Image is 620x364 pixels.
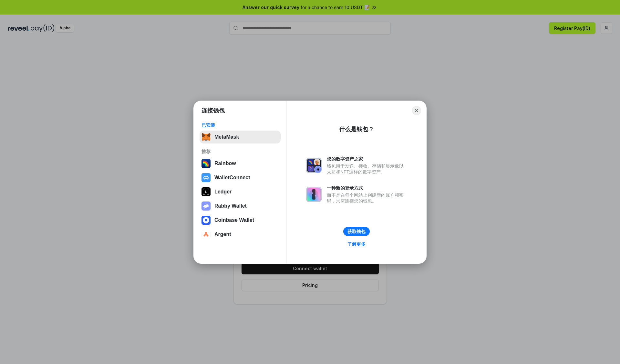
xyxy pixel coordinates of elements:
[214,175,250,181] div: WalletConnect
[343,227,370,236] button: 获取钱包
[339,125,374,133] div: 什么是钱包？
[214,134,239,140] div: MetaMask
[201,173,211,182] img: svg+xml,%3Csvg%20width%3D%2228%22%20height%3D%2228%22%20viewBox%3D%220%200%2028%2028%22%20fill%3D...
[200,228,281,241] button: Argent
[200,131,281,143] button: MetaMask
[200,185,281,198] button: Ledger
[327,192,407,204] div: 而不是在每个网站上创建新的账户和密码，只需连接您的钱包。
[306,187,322,202] img: svg+xml,%3Csvg%20xmlns%3D%22http%3A%2F%2Fwww.w3.org%2F2000%2Fsvg%22%20fill%3D%22none%22%20viewBox...
[200,171,281,184] button: WalletConnect
[201,122,279,128] div: 已安装
[201,107,225,114] h1: 连接钱包
[306,158,322,173] img: svg+xml,%3Csvg%20xmlns%3D%22http%3A%2F%2Fwww.w3.org%2F2000%2Fsvg%22%20fill%3D%22none%22%20viewBox...
[201,133,211,142] img: svg+xml,%3Csvg%20fill%3D%22none%22%20height%3D%2233%22%20viewBox%3D%220%200%2035%2033%22%20width%...
[214,161,236,166] div: Rainbow
[200,214,281,227] button: Coinbase Wallet
[201,230,211,239] img: svg+xml,%3Csvg%20width%3D%2228%22%20height%3D%2228%22%20viewBox%3D%220%200%2028%2028%22%20fill%3D...
[214,231,231,237] div: Argent
[327,163,407,175] div: 钱包用于发送、接收、存储和显示像以太坊和NFT这样的数字资产。
[201,202,211,211] img: svg+xml,%3Csvg%20xmlns%3D%22http%3A%2F%2Fwww.w3.org%2F2000%2Fsvg%22%20fill%3D%22none%22%20viewBox...
[214,217,254,223] div: Coinbase Wallet
[214,189,232,195] div: Ledger
[347,229,366,234] div: 获取钱包
[201,159,211,168] img: svg+xml,%3Csvg%20width%3D%22120%22%20height%3D%22120%22%20viewBox%3D%220%200%20120%20120%22%20fil...
[200,157,281,170] button: Rainbow
[201,149,279,154] div: 推荐
[327,185,407,191] div: 一种新的登录方式
[201,216,211,225] img: svg+xml,%3Csvg%20width%3D%2228%22%20height%3D%2228%22%20viewBox%3D%220%200%2028%2028%22%20fill%3D...
[344,240,369,248] a: 了解更多
[327,156,407,162] div: 您的数字资产之家
[347,241,366,247] div: 了解更多
[214,203,247,209] div: Rabby Wallet
[412,106,421,115] button: Close
[201,187,211,196] img: svg+xml,%3Csvg%20xmlns%3D%22http%3A%2F%2Fwww.w3.org%2F2000%2Fsvg%22%20width%3D%2228%22%20height%3...
[200,200,281,212] button: Rabby Wallet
